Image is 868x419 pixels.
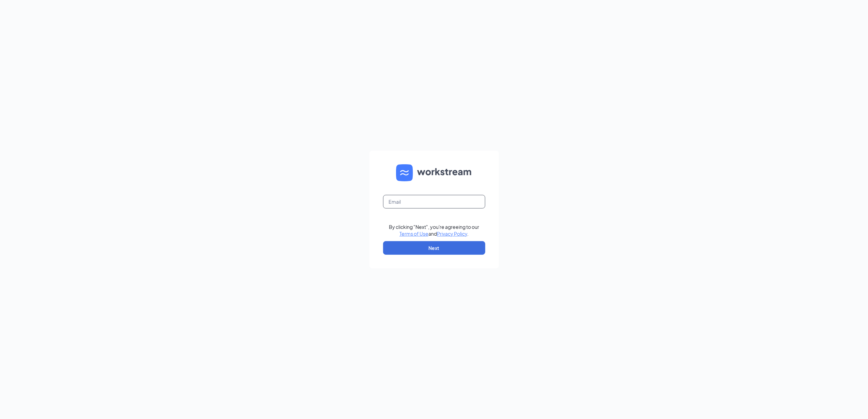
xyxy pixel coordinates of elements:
button: Next [383,241,485,255]
input: Email [383,195,485,208]
a: Privacy Policy [437,231,467,237]
div: By clicking "Next", you're agreeing to our and . [389,223,479,237]
a: Terms of Use [399,231,428,237]
img: WS logo and Workstream text [396,164,472,181]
